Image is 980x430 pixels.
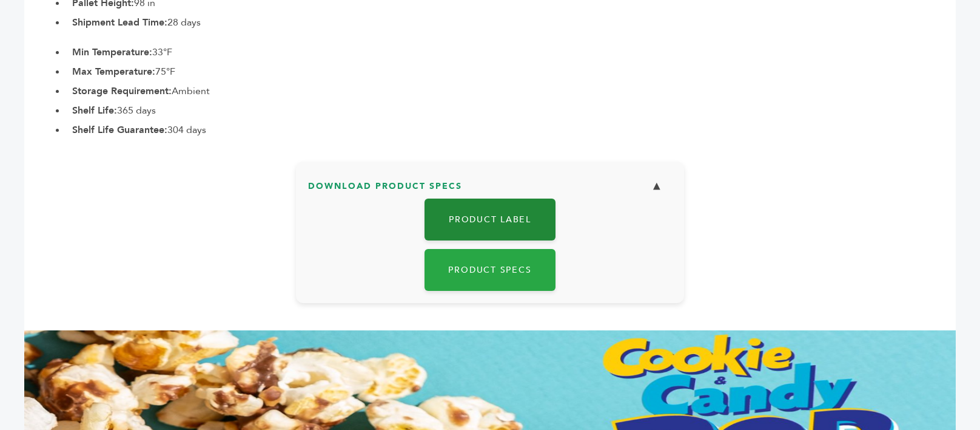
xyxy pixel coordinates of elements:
b: Storage Requirement: [72,84,172,98]
li: 365 days [66,103,956,118]
li: 75°F [66,64,956,79]
li: 28 days [66,15,956,30]
b: Min Temperature: [72,46,152,59]
h3: Download Product Specs [308,174,672,209]
li: 304 days [66,123,956,137]
b: Shelf Life Guarantee: [72,123,167,137]
b: Shelf Life: [72,104,117,117]
a: Product Specs [425,249,555,291]
li: Ambient [66,84,956,98]
button: ▼ [642,174,672,200]
a: Product Label [425,199,555,241]
li: 33°F [66,45,956,60]
b: Shipment Lead Time: [72,16,167,29]
b: Max Temperature: [72,65,155,78]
